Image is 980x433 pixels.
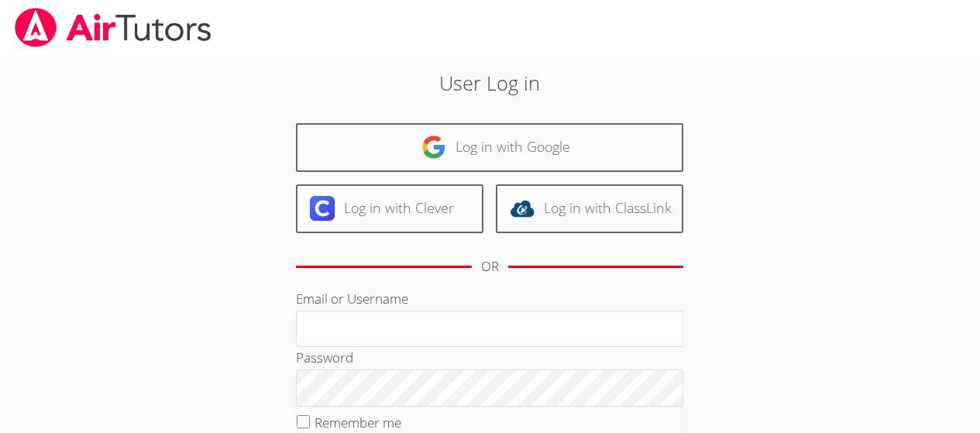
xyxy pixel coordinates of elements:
[310,196,335,221] img: clever-logo-6eab21bc6e7a338710f1a6ff85c0baf02591cd810cc4098c63d3a4b26e2feb20.svg
[510,196,535,221] img: classlink-logo-d6bb404cc1216ec64c9a2012d9dc4662098be43eaf13dc465df04b49fa7ab582.svg
[296,184,483,233] a: Log in with Clever
[296,123,683,172] a: Log in with Google
[296,290,408,308] label: Email or Username
[496,184,683,233] a: Log in with ClassLink
[421,135,446,160] img: google-logo-50288ca7cdecda66e5e0955fdab243c47b7ad437acaf1139b6f446037453330a.svg
[481,256,499,278] div: OR
[296,349,353,366] label: Password
[13,8,213,47] img: airtutors_banner-c4298cdbf04f3fff15de1276eac7730deb9818008684d7c2e4769d2f7ddbe033.png
[315,414,401,431] label: Remember me
[225,68,755,98] h2: User Log in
